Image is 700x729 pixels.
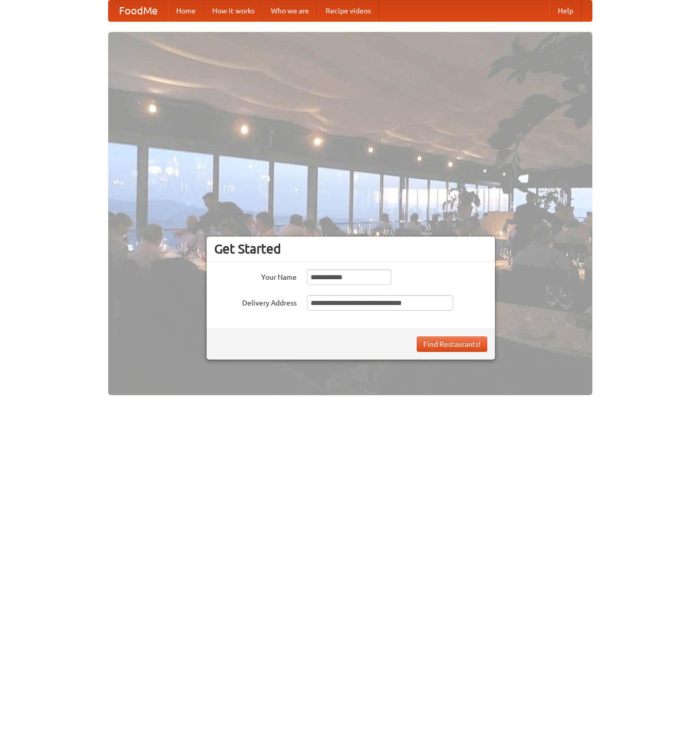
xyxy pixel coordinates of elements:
a: Help [550,1,582,21]
a: Recipe videos [317,1,379,21]
button: Find Restaurants! [417,336,487,352]
a: Who we are [263,1,317,21]
label: Your Name [214,269,297,282]
label: Delivery Address [214,295,297,308]
a: FoodMe [109,1,168,21]
h3: Get Started [214,241,487,257]
a: Home [168,1,204,21]
a: How it works [204,1,263,21]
